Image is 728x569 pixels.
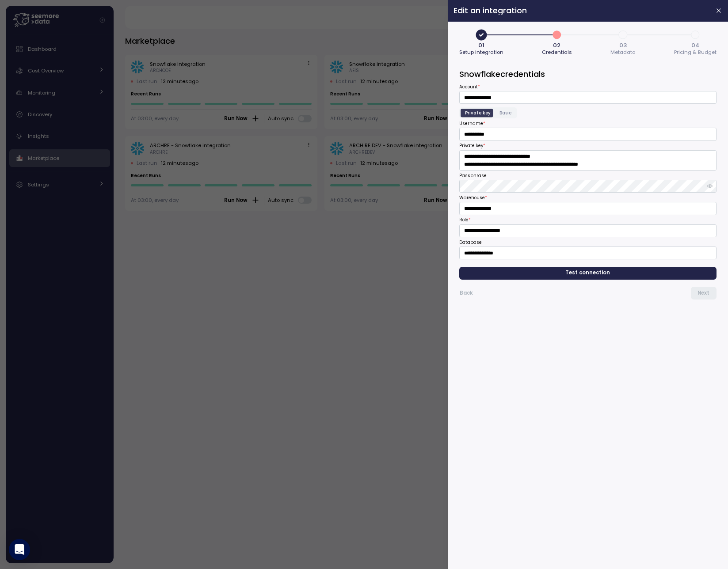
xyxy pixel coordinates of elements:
[459,68,717,80] h3: Snowflake credentials
[478,42,484,48] span: 01
[610,50,636,55] span: Metadata
[9,539,30,560] div: Open Intercom Messenger
[619,42,627,48] span: 03
[499,110,511,116] span: Basic
[691,42,699,48] span: 04
[459,267,717,280] button: Test connection
[610,27,636,57] button: 303Metadata
[465,110,491,116] span: Private key
[454,7,708,15] h2: Edit an integration
[459,50,503,55] span: Setup integration
[674,50,717,55] span: Pricing & Budget
[460,287,473,299] span: Back
[688,27,703,42] span: 4
[542,50,572,55] span: Credentials
[691,287,717,300] button: Next
[698,287,709,299] span: Next
[459,287,473,300] button: Back
[566,267,610,279] span: Test connection
[616,27,631,42] span: 3
[549,27,564,42] span: 2
[553,42,561,48] span: 02
[542,27,572,57] button: 202Credentials
[459,27,503,57] button: 01Setup integration
[674,27,717,57] button: 404Pricing & Budget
